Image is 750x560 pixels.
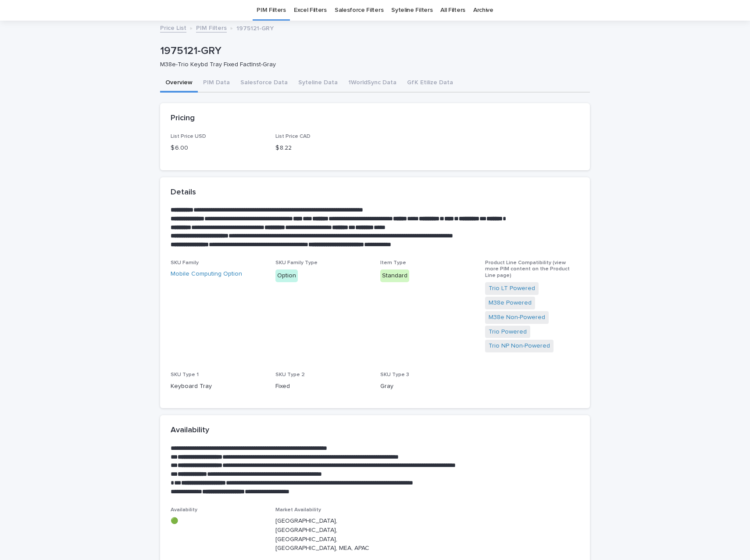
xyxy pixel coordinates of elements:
[380,372,409,377] span: SKU Type 3
[275,507,321,513] span: Market Availability
[236,23,274,32] p: 1975121-GRY
[171,426,209,435] h2: Availability
[275,134,311,139] span: List Price CAD
[275,144,370,153] p: $ 8.22
[293,74,343,93] button: Syteline Data
[171,507,197,513] span: Availability
[275,382,370,391] p: Fixed
[160,22,186,32] a: Price List
[171,517,265,526] p: 🟢
[275,260,318,266] span: SKU Family Type
[380,269,409,282] div: Standard
[171,269,242,279] a: Mobile Computing Option
[160,61,583,68] p: M38e-Trio Keybd Tray Fixed FactInst-Gray
[275,517,370,553] p: [GEOGRAPHIC_DATA], [GEOGRAPHIC_DATA], [GEOGRAPHIC_DATA], [GEOGRAPHIC_DATA], MEA, APAC
[235,74,293,93] button: Salesforce Data
[275,372,305,377] span: SKU Type 2
[198,74,235,93] button: PIM Data
[489,313,545,322] a: M38e Non-Powered
[489,284,535,293] a: Trio LT Powered
[171,144,265,153] p: $ 6.00
[489,298,532,308] a: M38e Powered
[171,188,196,197] h2: Details
[343,74,402,93] button: 1WorldSync Data
[489,341,550,351] a: Trio NP Non-Powered
[160,45,586,57] p: 1975121-GRY
[275,269,298,282] div: Option
[485,260,570,278] span: Product Line Compatibility (view more PIM content on the Product Line page)
[380,382,475,391] p: Gray
[380,260,406,266] span: Item Type
[171,372,199,377] span: SKU Type 1
[171,114,195,123] h2: Pricing
[171,134,206,139] span: List Price USD
[489,327,527,337] a: Trio Powered
[160,74,198,93] button: Overview
[196,22,227,32] a: PIM Filters
[171,382,265,391] p: Keyboard Tray
[402,74,458,93] button: GfK Etilize Data
[171,260,199,266] span: SKU Family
